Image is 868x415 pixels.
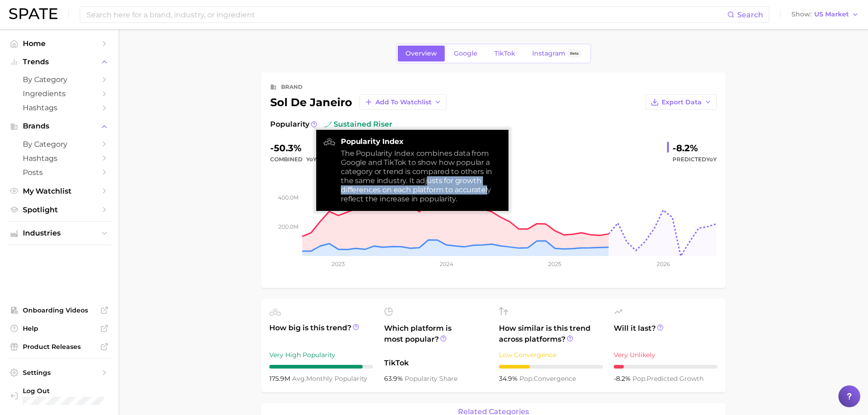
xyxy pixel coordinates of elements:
span: How similar is this trend across platforms? [499,323,603,345]
button: Industries [7,226,111,240]
span: YoY [306,155,317,163]
tspan: 2025 [548,261,561,267]
span: Home [23,39,96,48]
span: sustained riser [324,119,392,130]
button: ShowUS Market [789,9,861,20]
span: Trends [23,58,96,66]
span: US Market [814,12,849,17]
span: Beta [570,50,579,57]
span: Industries [23,229,96,237]
a: TikTok [487,46,523,61]
span: TikTok [384,358,488,369]
span: Add to Watchlist [375,98,431,106]
a: Google [446,46,485,61]
span: Settings [23,369,96,377]
input: Search here for a brand, industry, or ingredient [86,7,727,22]
a: Posts [7,165,111,179]
span: Popularity [270,119,309,130]
a: Help [7,322,111,335]
tspan: 2024 [439,261,453,267]
div: The Popularity Index combines data from Google and TikTok to show how popular a category or trend... [341,149,501,204]
div: -50.3% [270,141,332,155]
span: Spotlight [23,205,96,214]
a: Hashtags [7,101,111,115]
abbr: popularity index [632,374,647,383]
button: Brands [7,119,111,133]
span: Show [791,12,812,17]
span: 175.9m [269,374,292,383]
span: Ingredients [23,89,96,98]
span: Export Data [662,98,702,106]
tspan: 2026 [656,261,669,267]
div: 9 / 10 [269,365,373,369]
span: Which platform is most popular? [384,323,488,353]
div: -8.2% [673,141,717,155]
span: -8.2% [614,374,632,383]
a: Overview [398,46,445,61]
span: Instagram [532,50,565,57]
img: sustained riser [324,121,332,128]
a: InstagramBeta [524,46,589,61]
span: Log Out [23,387,104,395]
span: Product Releases [23,343,96,351]
img: SPATE [9,8,57,19]
a: Ingredients [7,87,111,101]
div: Very High Popularity [269,349,373,360]
span: Hashtags [23,103,96,112]
span: popularity share [405,374,457,383]
span: YoY [706,156,717,163]
div: Very Unlikely [614,349,718,360]
div: Low Convergence [499,349,603,360]
div: sol de janeiro [270,94,447,110]
span: Google [454,50,478,57]
a: Settings [7,366,111,379]
a: Log out. Currently logged in with e-mail jek@cosmax.com. [7,384,111,408]
strong: Popularity Index [341,137,501,146]
div: 1 / 10 [614,365,718,369]
span: monthly popularity [292,374,367,383]
a: Hashtags [7,151,111,165]
span: TikTok [494,50,515,57]
div: brand [281,82,303,92]
a: My Watchlist [7,184,111,198]
span: Search [737,10,763,19]
span: Posts [23,168,96,177]
button: Export Data [646,94,717,110]
a: Product Releases [7,340,111,354]
button: YoY [306,154,326,165]
span: Brands [23,122,96,130]
button: Trends [7,55,111,69]
button: Add to Watchlist [360,94,447,110]
span: Will it last? [614,323,718,345]
span: convergence [519,374,576,383]
div: 3 / 10 [499,365,603,369]
span: 34.9% [499,374,519,383]
span: Onboarding Videos [23,306,96,314]
span: Overview [406,50,437,57]
tspan: 2023 [331,261,344,267]
span: predicted growth [632,374,704,383]
div: combined [270,154,332,165]
abbr: average [292,374,306,383]
span: Help [23,324,96,333]
span: by Category [23,75,96,84]
a: by Category [7,72,111,87]
abbr: popularity index [519,374,534,383]
span: My Watchlist [23,187,96,195]
a: by Category [7,137,111,151]
span: Hashtags [23,154,96,163]
span: by Category [23,140,96,149]
a: Spotlight [7,203,111,217]
span: 63.9% [384,374,405,383]
span: How big is this trend? [269,323,373,345]
a: Home [7,36,111,51]
span: Predicted [673,154,717,165]
a: Onboarding Videos [7,303,111,317]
